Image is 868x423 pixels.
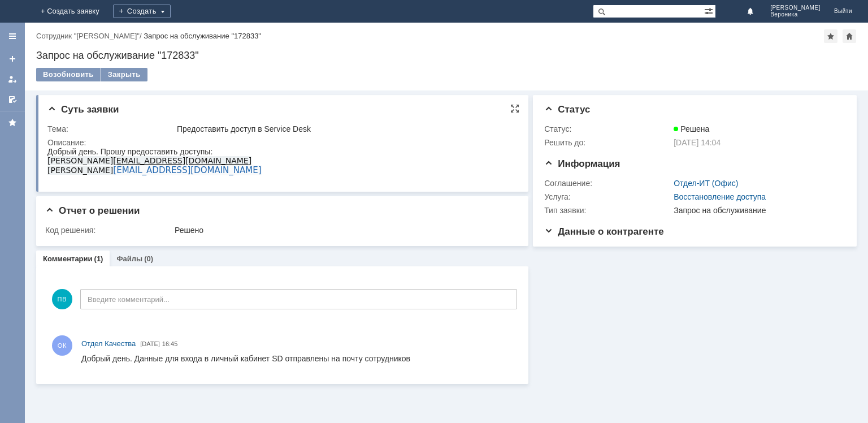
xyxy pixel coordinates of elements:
[3,70,21,88] a: Мои заявки
[770,11,821,18] span: Вероника
[3,50,21,68] a: Создать заявку
[36,32,140,40] a: Сотрудник "[PERSON_NAME]"
[704,5,715,16] span: Расширенный поиск
[94,254,103,263] div: (1)
[36,50,857,61] div: Запрос на обслуживание "172833"
[66,9,204,18] a: [EMAIL_ADDRESS][DOMAIN_NAME]
[175,226,513,235] div: Решено
[544,124,671,133] div: Статус:
[177,124,513,133] div: Предоставить доступ в Service Desk
[45,205,140,216] span: Отчет о решении
[52,289,72,309] span: ПВ
[36,32,144,40] div: /
[843,29,856,43] div: Сделать домашней страницей
[674,206,840,215] div: Запрос на обслуживание
[544,179,671,188] div: Соглашение:
[544,206,671,215] div: Тип заявки:
[144,254,153,263] div: (0)
[544,138,671,147] div: Решить до:
[544,226,664,237] span: Данные о контрагенте
[116,254,142,263] a: Файлы
[81,339,136,348] span: Отдел Качества
[674,124,709,133] span: Решена
[113,5,171,18] div: Создать
[43,254,93,263] a: Комментарии
[45,226,172,235] div: Код решения:
[674,192,766,201] a: Восстановление доступа
[674,138,721,147] span: [DATE] 14:04
[81,338,136,349] a: Отдел Качества
[144,32,261,40] div: Запрос на обслуживание "172833"
[47,138,515,147] div: Описание:
[770,5,821,11] span: [PERSON_NAME]
[47,104,119,115] span: Суть заявки
[162,340,178,347] span: 16:45
[140,340,160,347] span: [DATE]
[544,158,620,169] span: Информация
[674,179,738,188] a: Отдел-ИТ (Офис)
[824,29,837,43] div: Добавить в избранное
[47,124,175,133] div: Тема:
[3,90,21,109] a: Мои согласования
[544,192,671,201] div: Услуга:
[544,104,590,115] span: Статус
[510,104,519,113] div: На всю страницу
[66,18,214,28] a: [EMAIL_ADDRESS][DOMAIN_NAME]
